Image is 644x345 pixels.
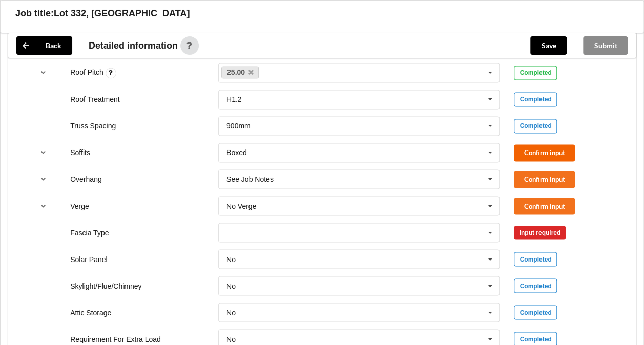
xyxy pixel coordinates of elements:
[226,282,236,289] div: No
[226,202,256,209] div: No Verge
[70,282,141,290] label: Skylight/Flue/Chimney
[33,170,53,188] button: reference-toggle
[514,92,557,106] div: Completed
[226,122,251,130] div: 900mm
[70,122,116,130] label: Truss Spacing
[514,144,575,161] button: Confirm input
[70,308,111,316] label: Attic Storage
[70,175,101,183] label: Overhang
[226,176,274,183] div: See Job Notes
[221,66,259,78] a: 25.00
[514,226,566,239] div: Input required
[33,63,53,82] button: reference-toggle
[54,8,190,19] h3: Lot 332, [GEOGRAPHIC_DATA]
[514,278,557,293] div: Completed
[514,171,575,188] button: Confirm input
[15,8,54,19] h3: Job title:
[514,305,557,319] div: Completed
[226,335,236,342] div: No
[514,119,557,133] div: Completed
[226,149,247,156] div: Boxed
[33,143,53,162] button: reference-toggle
[226,309,236,316] div: No
[514,198,575,214] button: Confirm input
[226,96,242,103] div: H1.2
[70,335,161,343] label: Requirement For Extra Load
[514,252,557,266] div: Completed
[70,202,89,210] label: Verge
[70,148,90,157] label: Soffits
[530,36,567,55] button: Save
[33,197,53,215] button: reference-toggle
[70,68,105,76] label: Roof Pitch
[226,255,236,263] div: No
[89,41,178,50] span: Detailed information
[70,228,109,236] label: Fascia Type
[514,66,557,80] div: Completed
[70,95,120,103] label: Roof Treatment
[16,36,72,55] button: Back
[70,255,107,263] label: Solar Panel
